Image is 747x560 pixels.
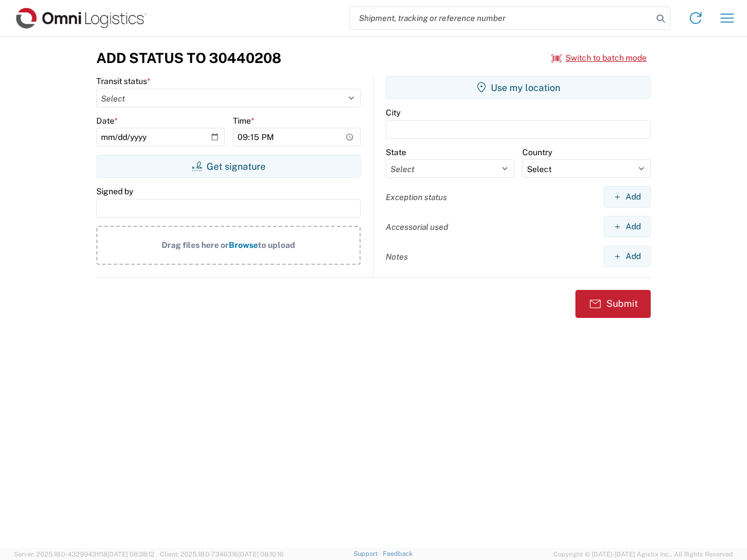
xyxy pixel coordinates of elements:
[96,186,133,197] label: Signed by
[96,116,118,126] label: Date
[14,551,155,558] span: Server: 2025.18.0-4329943ff18
[386,192,447,202] label: Exception status
[96,76,151,86] label: Transit status
[96,50,281,66] h3: Add Status to 30440208
[386,76,651,99] button: Use my location
[386,251,408,262] label: Notes
[386,222,448,232] label: Accessorial used
[350,7,652,29] input: Shipment, tracking or reference number
[522,147,552,157] label: Country
[383,550,413,557] a: Feedback
[233,116,254,126] label: Time
[553,549,733,559] span: Copyright © [DATE]-[DATE] Agistix Inc., All Rights Reserved
[603,246,651,267] button: Add
[354,550,383,557] a: Support
[96,155,361,178] button: Get signature
[229,240,258,250] span: Browse
[162,240,229,250] span: Drag files here or
[603,216,651,237] button: Add
[238,551,284,558] span: [DATE] 08:10:16
[258,240,295,250] span: to upload
[575,290,651,318] button: Submit
[160,551,284,558] span: Client: 2025.18.0-7346316
[107,551,155,558] span: [DATE] 08:38:12
[386,147,406,157] label: State
[551,48,647,68] button: Switch to batch mode
[386,107,400,118] label: City
[603,186,651,208] button: Add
